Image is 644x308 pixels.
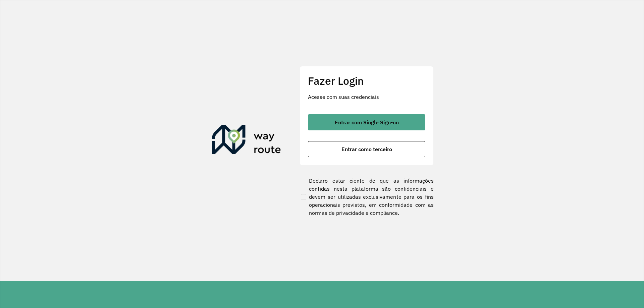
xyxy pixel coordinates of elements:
p: Acesse com suas credenciais [308,93,425,101]
h2: Fazer Login [308,74,425,87]
span: Entrar com Single Sign-on [335,120,399,125]
button: button [308,114,425,130]
img: Roteirizador AmbevTech [212,125,281,157]
button: button [308,141,425,157]
span: Entrar como terceiro [341,146,392,152]
label: Declaro estar ciente de que as informações contidas nesta plataforma são confidenciais e devem se... [300,177,434,217]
